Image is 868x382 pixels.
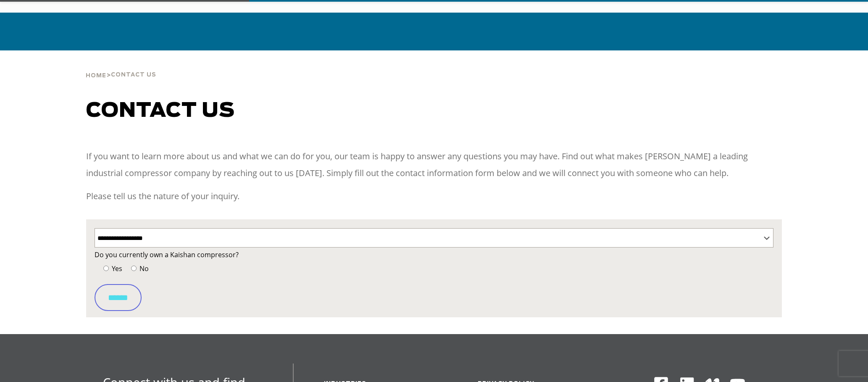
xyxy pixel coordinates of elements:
[86,101,235,121] span: Contact us
[95,249,773,311] form: Contact form
[86,50,156,82] div: >
[86,73,106,79] span: Home
[86,188,782,205] p: Please tell us the nature of your inquiry.
[86,148,782,182] p: If you want to learn more about us and what we can do for you, our team is happy to answer any qu...
[95,249,773,261] label: Do you currently own a Kaishan compressor?
[138,264,149,273] span: No
[110,264,122,273] span: Yes
[131,266,137,271] input: No
[103,266,109,271] input: Yes
[86,71,106,79] a: Home
[111,72,156,78] span: Contact Us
